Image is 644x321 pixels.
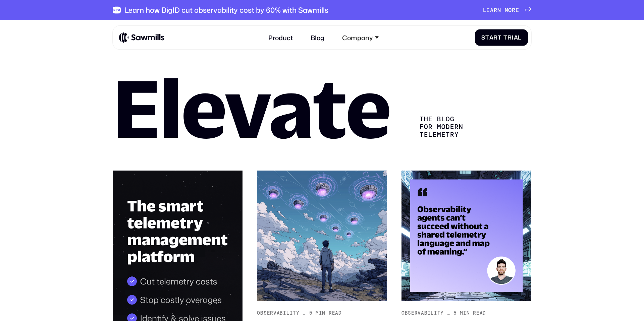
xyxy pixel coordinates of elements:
[481,34,485,41] span: S
[494,7,497,13] span: r
[447,310,450,316] div: _
[257,310,299,316] div: Observability
[342,34,373,41] div: Company
[460,310,486,316] div: min read
[516,7,519,13] span: e
[489,34,494,41] span: a
[518,34,522,41] span: l
[303,310,306,316] div: _
[401,310,444,316] div: Observability
[512,7,516,13] span: r
[485,34,489,41] span: t
[453,310,457,316] div: 5
[483,7,531,13] a: Learnmore
[337,29,383,46] div: Company
[125,6,328,14] div: Learn how BigID cut observability cost by 60% with Sawmills
[490,7,494,13] span: a
[493,34,498,41] span: r
[475,29,528,46] a: StartTrial
[405,92,469,138] div: The Blog for Modern telemetry
[306,29,329,46] a: Blog
[486,7,490,13] span: e
[113,76,390,138] h1: Elevate
[264,29,298,46] a: Product
[508,7,512,13] span: o
[514,34,518,41] span: a
[497,7,501,13] span: n
[507,34,512,41] span: r
[498,34,502,41] span: t
[309,310,313,316] div: 5
[503,34,507,41] span: T
[505,7,508,13] span: m
[512,34,514,41] span: i
[483,7,487,13] span: L
[316,310,342,316] div: min read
